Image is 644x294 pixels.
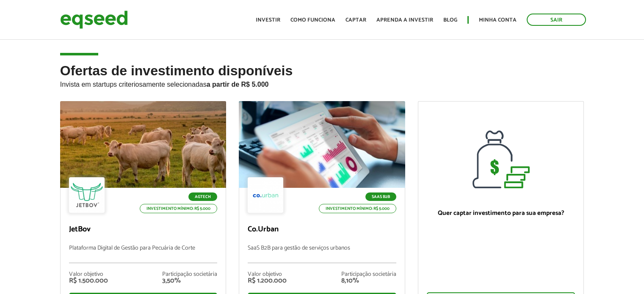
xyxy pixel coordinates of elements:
[60,78,584,88] p: Invista em startups criteriosamente selecionadas
[162,272,217,278] div: Participação societária
[341,272,396,278] div: Participação societária
[256,17,280,23] a: Investir
[290,17,335,23] a: Como funciona
[248,272,287,278] div: Valor objetivo
[207,81,269,88] strong: a partir de R$ 5.000
[248,225,396,234] p: Co.Urban
[69,225,218,234] p: JetBov
[376,17,433,23] a: Aprenda a investir
[345,17,366,23] a: Captar
[69,272,108,278] div: Valor objetivo
[248,278,287,284] div: R$ 1.200.000
[341,278,396,284] div: 8,10%
[188,192,217,201] p: Agtech
[319,204,396,213] p: Investimento mínimo: R$ 5.000
[162,278,217,284] div: 3,50%
[140,204,217,213] p: Investimento mínimo: R$ 5.000
[443,17,457,23] a: Blog
[427,209,575,217] p: Quer captar investimento para sua empresa?
[527,14,586,26] a: Sair
[479,17,517,23] a: Minha conta
[248,245,396,263] p: SaaS B2B para gestão de serviços urbanos
[365,192,396,201] p: SaaS B2B
[69,245,218,263] p: Plataforma Digital de Gestão para Pecuária de Corte
[69,278,108,284] div: R$ 1.500.000
[60,63,584,101] h2: Ofertas de investimento disponíveis
[60,8,128,31] img: EqSeed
